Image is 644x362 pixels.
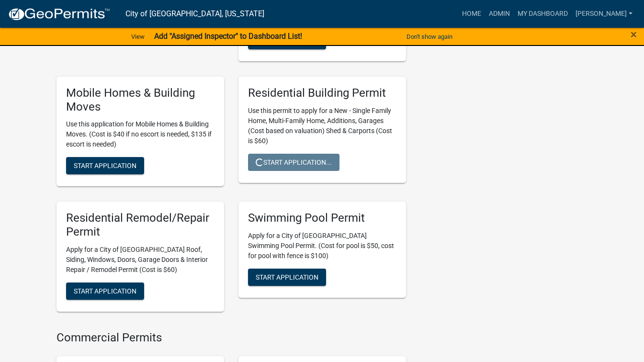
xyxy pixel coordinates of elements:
[74,162,136,170] span: Start Application
[631,28,637,41] span: ×
[56,331,406,345] h4: Commercial Permits
[66,283,144,300] button: Start Application
[66,86,215,114] h5: Mobile Homes & Building Moves
[125,6,264,22] a: City of [GEOGRAPHIC_DATA], [US_STATE]
[248,211,396,225] h5: Swimming Pool Permit
[66,157,144,174] button: Start Application
[74,287,136,295] span: Start Application
[572,5,636,23] a: [PERSON_NAME]
[248,231,396,261] p: Apply for a City of [GEOGRAPHIC_DATA] Swimming Pool Permit. (Cost for pool is $50, cost for pool ...
[154,32,302,41] strong: Add "Assigned Inspector" to Dashboard List!
[403,29,456,45] button: Don't show again
[248,86,396,100] h5: Residential Building Permit
[458,5,485,23] a: Home
[256,273,318,281] span: Start Application
[66,245,215,275] p: Apply for a City of [GEOGRAPHIC_DATA] Roof, Siding, Windows, Doors, Garage Doors & Interior Repai...
[248,269,326,286] button: Start Application
[127,29,148,45] a: View
[66,211,215,239] h5: Residential Remodel/Repair Permit
[631,29,637,40] button: Close
[248,106,396,146] p: Use this permit to apply for a New - Single Family Home, Multi-Family Home, Additions, Garages (C...
[514,5,572,23] a: My Dashboard
[66,119,215,149] p: Use this application for Mobile Homes & Building Moves. (Cost is $40 if no escort is needed, $135...
[248,32,326,49] button: Start Application
[248,154,339,171] button: Start Application...
[485,5,514,23] a: Admin
[256,158,332,166] span: Start Application...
